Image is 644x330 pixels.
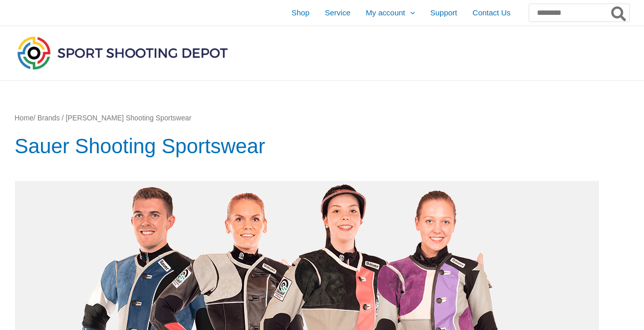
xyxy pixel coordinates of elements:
[15,132,630,160] h1: Sauer Shooting Sportswear
[15,114,34,122] a: Home
[15,34,230,72] img: Sport Shooting Depot
[609,4,629,22] button: Search
[15,112,630,125] nav: Breadcrumb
